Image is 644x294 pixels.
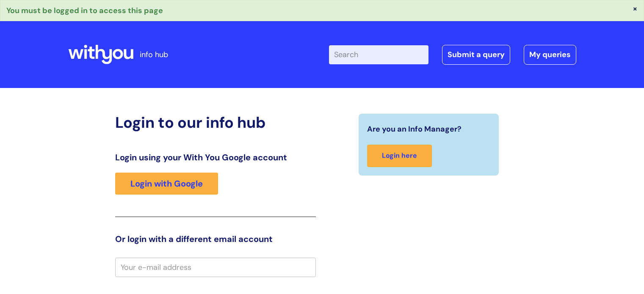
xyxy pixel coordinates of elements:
[115,113,316,132] h2: Login to our info hub
[442,45,510,64] a: Submit a query
[633,5,638,12] button: ×
[140,48,168,61] p: info hub
[115,152,316,162] h3: Login using your With You Google account
[524,45,576,64] a: My queries
[367,145,432,167] a: Login here
[367,122,462,136] span: Are you an Info Manager?
[115,258,316,277] input: Your e-mail address
[115,173,218,195] a: Login with Google
[329,45,428,64] input: Search
[115,234,316,244] h3: Or login with a different email account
